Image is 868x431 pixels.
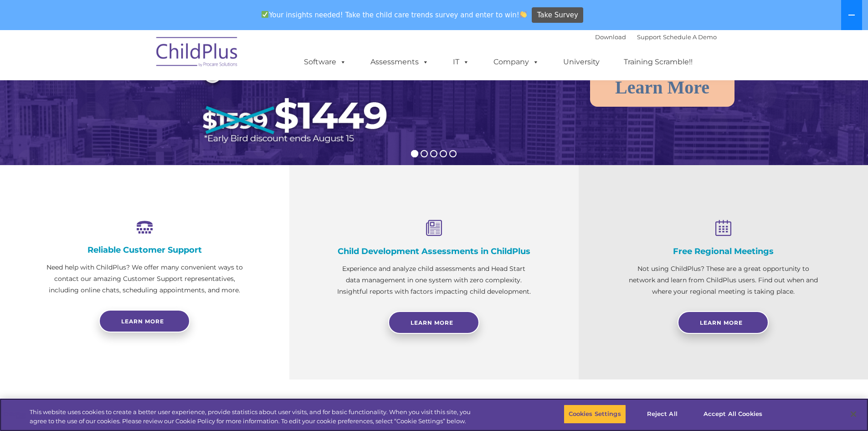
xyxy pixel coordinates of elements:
p: Experience and analyze child assessments and Head Start data management in one system with zero c... [335,263,533,297]
img: ChildPlus by Procare Solutions [152,31,243,76]
a: Support [637,33,661,41]
span: Learn more [121,318,164,325]
a: Learn More [388,311,479,334]
button: Accept All Cookies [699,405,767,424]
h4: Reliable Customer Support [46,245,244,255]
a: Take Survey [532,7,583,23]
a: Learn more [99,310,190,332]
span: Your insights needed! Take the child care trends survey and enter to win! [258,6,531,24]
span: Learn More [411,319,453,326]
span: Phone number [127,98,165,104]
h4: Child Development Assessments in ChildPlus [335,246,533,256]
p: Need help with ChildPlus? We offer many convenient ways to contact our amazing Customer Support r... [46,262,244,296]
button: Cookies Settings [564,405,626,424]
a: Schedule A Demo [663,33,717,41]
img: 👏 [520,11,527,18]
a: IT [444,53,478,71]
a: Download [595,33,626,41]
div: This website uses cookies to create a better user experience, provide statistics about user visit... [30,408,478,426]
span: Learn More [700,319,743,326]
span: Last name [127,60,154,67]
h4: Free Regional Meetings [624,246,822,256]
a: Training Scramble!! [615,53,702,71]
a: Company [484,53,548,71]
font: | [595,33,717,41]
span: Take Survey [537,7,578,23]
a: Learn More [590,68,734,107]
a: Learn More [678,311,769,334]
img: ✅ [262,11,268,18]
a: Software [295,53,355,71]
button: Close [843,404,863,424]
a: Assessments [361,53,438,71]
a: University [554,53,609,71]
button: Reject All [634,405,691,424]
p: Not using ChildPlus? These are a great opportunity to network and learn from ChildPlus users. Fin... [624,263,822,297]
